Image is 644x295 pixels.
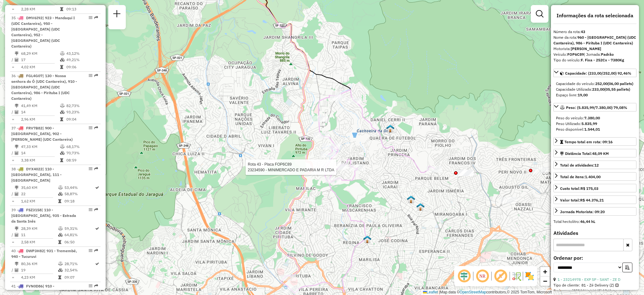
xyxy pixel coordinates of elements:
[553,172,636,181] a: Total de itens:1.404,00
[558,277,620,282] a: 1 - 23214978 - EXP SP - SANT - ZE D
[553,254,636,262] label: Ordenar por:
[64,232,95,238] td: 64,81%
[553,161,636,169] a: Total de atividades:12
[21,157,60,163] td: 3,38 KM
[89,126,92,130] em: Opções
[560,197,604,203] div: Valor total:
[21,198,58,204] td: 1,62 KM
[26,207,42,212] span: FSZ3158
[386,124,394,133] img: 614 UDC WCL Jd Damasceno
[11,239,14,245] td: =
[11,198,14,204] td: =
[58,227,63,230] i: % de utilização do peso
[594,163,599,167] strong: 12
[560,163,599,167] span: Total de atividades:
[64,198,95,204] td: 09:18
[11,126,73,142] span: | 900 - [GEOGRAPHIC_DATA], 902 - [PERSON_NAME] (UDC Cantareira)
[89,208,92,212] em: Opções
[595,81,608,86] strong: 252,00
[592,87,604,92] strong: 233,00
[11,248,77,259] span: 40 -
[11,207,76,224] span: | 110 - [GEOGRAPHIC_DATA], 935 - Estrada da Santa Inês
[11,109,14,115] td: /
[585,174,601,179] strong: 1.404,00
[21,274,58,281] td: 4,23 KM
[15,110,19,114] i: Total de Atividades
[15,104,19,108] i: Distância Total
[11,191,14,197] td: /
[556,92,634,98] div: Espaço livre:
[64,239,95,245] td: 06:50
[94,74,98,77] em: Rota exportada
[553,57,636,63] div: Tipo do veículo:
[416,203,425,211] img: PA DC
[553,288,636,294] div: Endereço: [PERSON_NAME] 3548
[11,15,75,48] span: | 923 - Mandaqui I (UDC Cantareira), 950 - [GEOGRAPHIC_DATA] (UDC Cantareira), 952 - [GEOGRAPHIC_...
[553,149,636,157] a: Distância Total:48,09 KM
[21,144,60,150] td: 47,33 KM
[15,227,19,230] i: Distância Total
[60,145,65,149] i: % de utilização do peso
[58,233,63,237] i: % de utilização da cubagem
[407,195,415,203] img: UDC Cantareira
[26,167,42,171] span: DYX4022
[15,268,19,272] i: Total de Atividades
[553,35,636,45] strong: 960 - [GEOGRAPHIC_DATA] (UDC Cantareira), 986 - Pirituba I (UDC Cantareira)
[58,268,63,272] i: % de utilização da cubagem
[556,87,634,92] div: Capacidade Utilizada:
[584,52,614,57] span: | Jornada:
[11,150,14,156] td: /
[11,274,14,281] td: =
[66,144,98,150] td: 68,17%
[21,64,60,70] td: 4,02 KM
[21,232,58,238] td: 11
[21,6,60,12] td: 2,28 KM
[581,29,585,34] strong: 43
[592,151,609,156] span: 48,09 KM
[439,290,440,294] span: |
[94,167,98,171] em: Rota exportada
[571,46,601,51] strong: [PERSON_NAME]
[556,121,634,127] div: Peso Utilizado:
[423,290,438,294] a: Leaflet
[458,170,474,176] div: Atividade não roteirizada - LEGES COMERCIO DE BE
[553,52,636,57] div: Veículo:
[95,227,99,230] i: Rota otimizada
[21,57,60,63] td: 17
[11,248,77,259] span: | 931 - Tremembé, 940 - Tucuruvi
[460,290,486,294] a: OpenStreetMap
[11,157,14,163] td: =
[66,64,98,70] td: 09:06
[26,73,42,78] span: FGL4G07
[11,73,77,101] span: | 130 - Nossa senhora do Ó (UDC Cantareira), 910 - [GEOGRAPHIC_DATA] (UDC Cantareira), 986 - Piri...
[94,126,98,130] em: Rota exportada
[564,139,613,144] span: Tempo total em rota: 09:16
[11,6,14,12] td: =
[21,50,60,57] td: 68,29 KM
[11,232,14,238] td: /
[60,110,65,114] i: % de utilização da cubagem
[15,262,19,266] i: Distância Total
[553,196,636,204] a: Valor total:R$ 44.376,21
[475,269,490,284] span: Ocultar NR
[15,186,19,190] i: Distância Total
[60,65,63,69] i: Tempo total em rota
[553,113,636,135] div: Peso: (5.835,99/7.380,00) 79,08%
[15,58,19,62] i: Total de Atividades
[560,186,598,191] div: Custo total:
[580,186,598,191] strong: R$ 175,03
[11,207,76,224] span: 39 -
[511,271,521,281] img: Fluxo de ruas
[553,69,636,77] a: Capacidade: (233,00/252,00) 92,46%
[64,191,95,197] td: 58,87%
[21,109,60,115] td: 14
[553,78,636,100] div: Capacidade: (233,00/252,00) 92,46%
[540,267,550,276] a: Zoom in
[11,15,75,48] span: 35 -
[581,282,619,288] span: 81 - Zé Delivery (Z)
[15,145,19,149] i: Distância Total
[11,126,73,142] span: 37 -
[21,150,60,156] td: 14
[95,262,99,266] i: Rota otimizada
[89,16,92,20] em: Opções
